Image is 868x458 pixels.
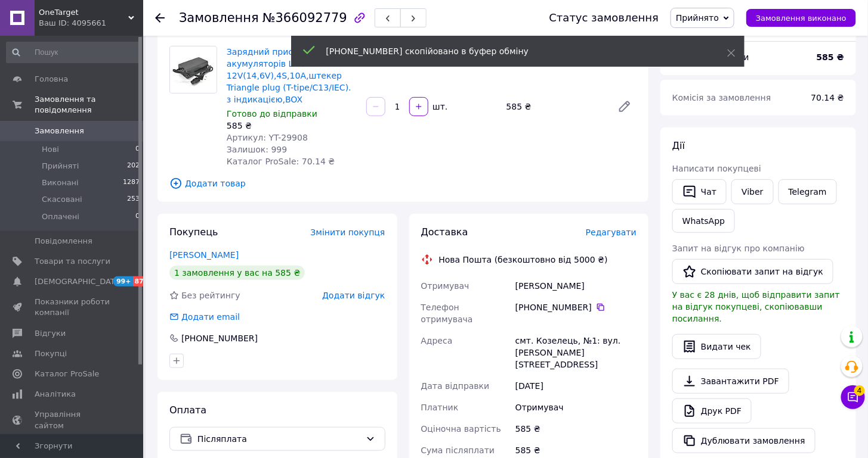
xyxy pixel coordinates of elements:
[35,126,84,136] span: Замовлення
[127,161,140,172] span: 202
[181,291,240,300] span: Без рейтингу
[262,11,347,25] span: №366092779
[817,52,844,62] b: 585 ₴
[35,74,68,85] span: Головна
[42,194,82,205] span: Скасовані
[854,385,865,396] span: 4
[326,45,697,57] div: [PHONE_NUMBER] скопійовано в буфер обміну
[113,276,133,286] span: 99+
[227,47,351,104] a: Зарядний пристрій Jinyi для акумуляторів LiFePO4 12V(14,6V),4S,10A,штекер Triangle plug (T-tipe/C...
[746,9,856,27] button: Замовлення виконано
[170,46,217,93] img: Зарядний пристрій Jinyi для акумуляторів LiFePO4 12V(14,6V),4S,10A,штекер Triangle plug (T-tipe/C...
[35,297,110,318] span: Показники роботи компанії
[169,226,218,238] span: Покупець
[39,18,143,29] div: Ваш ID: 4095661
[515,301,637,313] div: [PHONE_NUMBER]
[672,398,752,423] a: Друк PDF
[421,303,473,324] span: Телефон отримувача
[779,179,837,204] a: Telegram
[731,179,773,204] a: Viber
[6,42,141,63] input: Пошук
[227,145,287,154] span: Залишок: 999
[672,164,761,173] span: Написати покупцеві
[35,276,123,287] span: [DEMOGRAPHIC_DATA]
[42,211,79,222] span: Оплачені
[35,236,92,247] span: Повідомлення
[227,120,357,132] div: 585 ₴
[169,177,637,190] span: Додати товар
[169,266,305,280] div: 1 замовлення у вас на 585 ₴
[179,11,259,25] span: Замовлення
[180,332,259,344] div: [PHONE_NUMBER]
[676,13,719,23] span: Прийнято
[672,369,789,394] a: Завантажити PDF
[135,211,140,222] span: 0
[421,445,495,455] span: Сума післяплати
[756,14,847,23] span: Замовлення виконано
[35,94,143,116] span: Замовлення та повідомлення
[421,424,501,434] span: Оціночна вартість
[672,93,771,102] span: Комісія за замовлення
[35,389,76,400] span: Аналітика
[39,7,128,18] span: OneTarget
[672,244,805,253] span: Запит на відгук про компанію
[123,177,140,188] span: 1287
[513,375,639,397] div: [DATE]
[430,101,449,113] div: шт.
[127,194,140,205] span: 253
[35,256,110,267] span: Товари та послуги
[672,259,833,284] button: Скопіювати запит на відгук
[513,397,639,418] div: Отримувач
[135,144,140,155] span: 0
[811,93,844,102] span: 70.14 ₴
[168,311,241,323] div: Додати email
[841,385,865,409] button: Чат з покупцем4
[672,290,840,323] span: У вас є 28 днів, щоб відправити запит на відгук покупцеві, скопіювавши посилання.
[42,177,79,188] span: Виконані
[322,291,385,300] span: Додати відгук
[227,157,335,166] span: Каталог ProSale: 70.14 ₴
[227,109,317,119] span: Готово до відправки
[169,250,239,260] a: [PERSON_NAME]
[613,95,637,119] a: Редагувати
[42,161,79,172] span: Прийняті
[549,12,659,24] div: Статус замовлення
[35,409,110,431] span: Управління сайтом
[35,328,66,339] span: Відгуки
[35,348,67,359] span: Покупці
[421,336,453,345] span: Адреса
[311,228,385,237] span: Змінити покупця
[421,281,469,291] span: Отримувач
[513,275,639,297] div: [PERSON_NAME]
[35,369,99,379] span: Каталог ProSale
[421,403,459,412] span: Платник
[513,330,639,375] div: смт. Козелець, №1: вул. [PERSON_NAME][STREET_ADDRESS]
[155,12,165,24] div: Повернутися назад
[672,209,735,233] a: WhatsApp
[672,179,727,204] button: Чат
[133,276,147,286] span: 87
[586,228,637,237] span: Редагувати
[421,226,468,238] span: Доставка
[42,144,59,155] span: Нові
[180,311,241,323] div: Додати email
[436,254,611,266] div: Нова Пошта (безкоштовно від 5000 ₴)
[672,428,816,453] button: Дублювати замовлення
[672,334,761,359] button: Видати чек
[672,140,685,151] span: Дії
[197,432,361,445] span: Післяплата
[513,418,639,440] div: 585 ₴
[227,133,308,142] span: Артикул: YT-29908
[502,98,608,115] div: 585 ₴
[169,404,206,416] span: Оплата
[421,381,490,391] span: Дата відправки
